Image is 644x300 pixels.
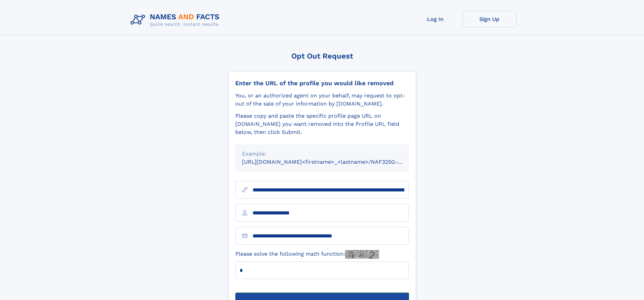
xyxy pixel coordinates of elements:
[128,11,225,29] img: Logo Names and Facts
[235,112,409,136] div: Please copy and paste the specific profile page URL on [DOMAIN_NAME] you want removed into the Pr...
[242,150,402,158] div: Example:
[228,52,416,60] div: Opt Out Request
[235,92,409,108] div: You, or an authorized agent on your behalf, may request to opt-out of the sale of your informatio...
[408,11,462,27] a: Log In
[242,159,422,165] small: [URL][DOMAIN_NAME]<firstname>_<lastname>/NAF325G-xxxxxxxx
[235,250,379,259] label: Please solve the following math function:
[462,11,517,27] a: Sign Up
[235,79,409,87] div: Enter the URL of the profile you would like removed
